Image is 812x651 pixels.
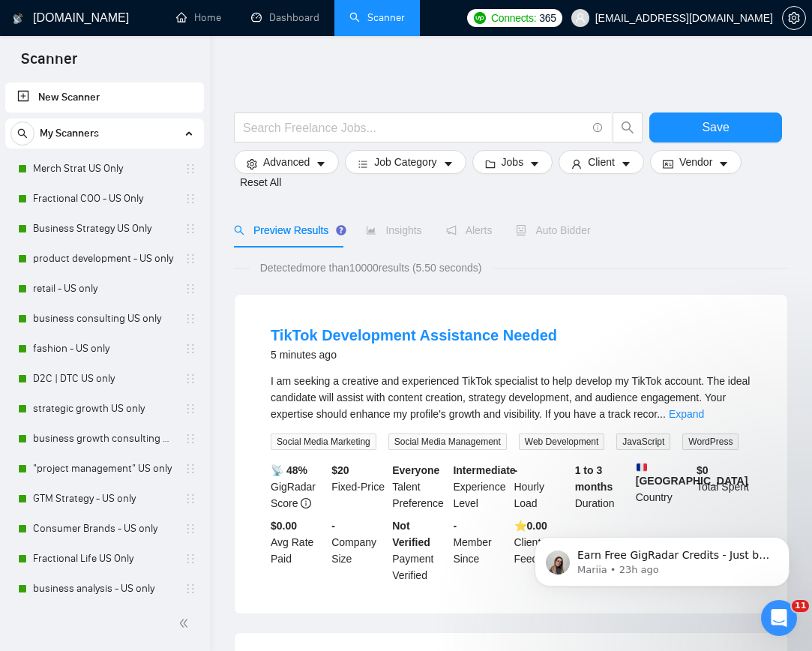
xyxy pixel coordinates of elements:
[633,462,694,511] div: Country
[10,121,34,145] button: search
[472,150,553,174] button: folderJobscaret-down
[446,224,493,236] span: Alerts
[251,11,319,24] a: dashboardDashboard
[40,118,99,148] span: My Scanners
[446,225,457,235] span: notification
[271,464,307,476] b: 📡 48%
[792,600,809,612] span: 11
[783,12,805,24] span: setting
[268,462,328,511] div: GigRadar Score
[33,484,175,514] a: GTM Strategy - US only
[450,462,511,511] div: Experience Level
[389,462,450,511] div: Talent Preference
[669,408,704,420] a: Expand
[334,223,348,237] div: Tooltip anchor
[184,283,196,295] span: holder
[697,464,709,476] b: $ 0
[184,253,196,265] span: holder
[616,433,670,450] span: JavaScript
[33,304,175,334] a: business consulting US only
[33,394,175,424] a: strategic growth US only
[702,118,729,136] span: Save
[9,48,89,79] span: Scanner
[33,244,175,274] a: product development - US only
[184,343,196,355] span: holder
[782,6,806,30] button: setting
[184,493,196,505] span: holder
[271,327,557,343] a: TikTok Development Assistance Needed
[539,10,556,26] span: 365
[33,424,175,454] a: business growth consulting US only
[271,375,750,420] span: I am seeking a creative and experienced TikTok specialist to help develop my TikTok account. The ...
[33,544,175,574] a: Fractional Life US Only
[559,150,644,174] button: userClientcaret-down
[184,403,196,415] span: holder
[694,462,754,511] div: Total Spent
[389,517,450,583] div: Payment Verified
[184,553,196,565] span: holder
[511,462,572,511] div: Hourly Load
[593,123,603,133] span: info-circle
[519,433,605,450] span: Web Development
[178,616,193,631] span: double-left
[11,128,34,139] span: search
[650,150,742,174] button: idcardVendorcaret-down
[575,13,586,23] span: user
[33,184,175,214] a: Fractional COO - US Only
[17,82,192,112] a: New Scanner
[529,158,540,169] span: caret-down
[392,520,430,548] b: Not Verified
[571,158,582,169] span: user
[271,346,557,364] div: 5 minutes ago
[649,112,782,142] button: Save
[374,154,436,170] span: Job Category
[679,154,712,170] span: Vendor
[184,523,196,535] span: holder
[184,433,196,445] span: holder
[453,464,515,476] b: Intermediate
[450,517,511,583] div: Member Since
[366,224,421,236] span: Insights
[682,433,739,450] span: WordPress
[572,462,633,511] div: Duration
[243,118,586,137] input: Search Freelance Jobs...
[33,274,175,304] a: retail - US only
[474,12,486,24] img: upwork-logo.png
[184,583,196,595] span: holder
[392,464,439,476] b: Everyone
[514,464,518,476] b: -
[240,174,281,190] a: Reset All
[621,158,631,169] span: caret-down
[13,7,23,31] img: logo
[358,158,368,169] span: bars
[33,334,175,364] a: fashion - US only
[328,517,389,583] div: Company Size
[331,464,349,476] b: $ 20
[301,498,311,508] span: info-circle
[366,225,376,235] span: area-chart
[33,364,175,394] a: D2C | DTC US only
[637,462,647,472] img: 🇫🇷
[663,158,673,169] span: idcard
[5,82,204,112] li: New Scanner
[271,520,297,532] b: $0.00
[33,454,175,484] a: "project management" US only
[234,150,339,174] button: settingAdvancedcaret-down
[512,505,812,610] iframe: Intercom notifications message
[718,158,729,169] span: caret-down
[271,373,751,422] div: I am seeking a creative and experienced TikTok specialist to help develop my TikTok account. The ...
[33,574,175,604] a: business analysis - US only
[657,408,666,420] span: ...
[502,154,524,170] span: Jobs
[247,158,257,169] span: setting
[271,433,376,450] span: Social Media Marketing
[268,517,328,583] div: Avg Rate Paid
[443,158,454,169] span: caret-down
[349,11,405,24] a: searchScanner
[184,463,196,475] span: holder
[588,154,615,170] span: Client
[184,223,196,235] span: holder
